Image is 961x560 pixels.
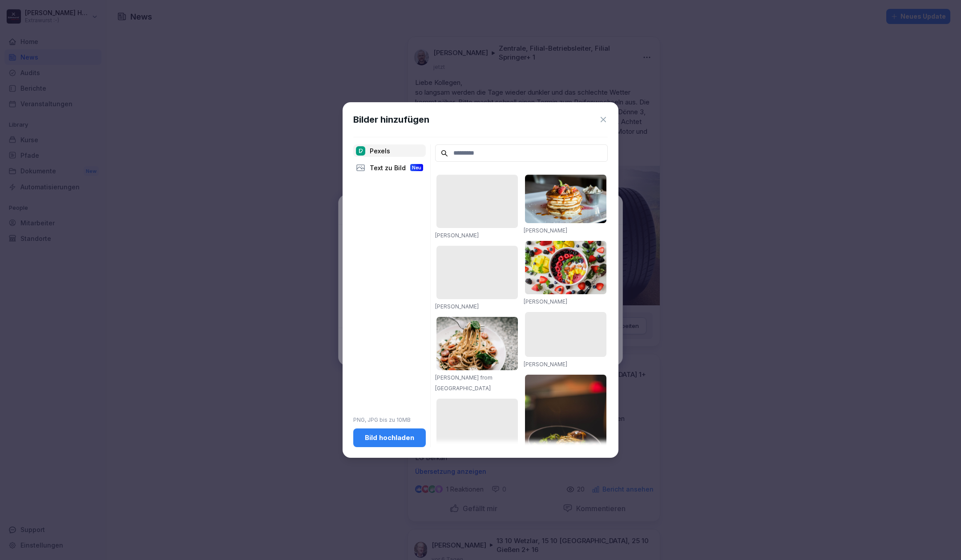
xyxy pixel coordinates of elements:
[410,164,423,171] div: Neu
[353,428,426,447] button: Bild hochladen
[435,232,479,239] a: [PERSON_NAME]
[353,416,426,424] p: PNG, JPG bis zu 10MB
[524,298,567,305] a: [PERSON_NAME]
[353,144,426,157] div: Pexels
[435,374,493,392] a: [PERSON_NAME] from [GEOGRAPHIC_DATA]
[353,161,426,174] div: Text zu Bild
[360,433,419,443] div: Bild hochladen
[435,303,479,310] a: [PERSON_NAME]
[524,361,567,368] a: [PERSON_NAME]
[524,227,567,234] a: [PERSON_NAME]
[353,113,429,126] h1: Bilder hinzufügen
[356,146,365,156] img: pexels.png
